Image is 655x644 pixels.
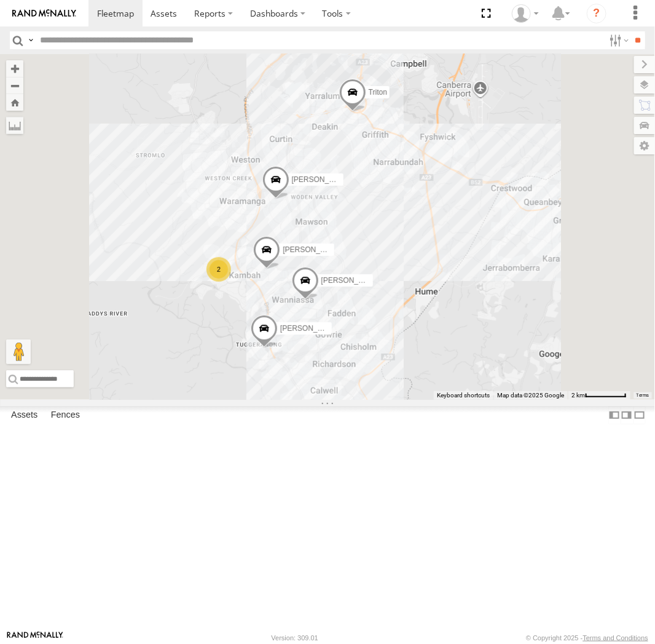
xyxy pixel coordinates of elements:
span: 2 km [571,392,585,399]
div: Helen Mason [508,4,543,23]
span: Triton [369,88,387,97]
span: [PERSON_NAME] [280,325,341,333]
button: Map Scale: 2 km per 64 pixels [568,391,630,400]
label: Search Query [26,31,36,49]
button: Zoom Home [6,94,23,111]
label: Hide Summary Table [633,406,646,424]
label: Measure [6,117,23,134]
label: Fences [45,407,86,424]
a: Terms (opens in new tab) [637,393,649,398]
span: Map data ©2025 Google [497,392,564,399]
button: Keyboard shortcuts [437,391,490,400]
label: Dock Summary Table to the Right [621,406,633,424]
span: [PERSON_NAME] [292,175,353,184]
img: rand-logo.svg [12,9,76,18]
i: ? [587,4,606,23]
label: Search Filter Options [605,31,631,49]
button: Drag Pegman onto the map to open Street View [6,340,31,364]
button: Zoom in [6,60,23,77]
a: Visit our Website [7,632,63,644]
button: Zoom out [6,77,23,94]
span: [PERSON_NAME] [321,276,382,285]
div: © Copyright 2025 - [526,634,648,642]
span: [PERSON_NAME] [283,245,343,254]
label: Map Settings [634,137,655,154]
label: Assets [5,407,44,424]
label: Dock Summary Table to the Left [608,406,621,424]
a: Terms and Conditions [583,634,648,642]
div: Version: 309.01 [272,634,318,642]
div: 2 [206,257,231,282]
